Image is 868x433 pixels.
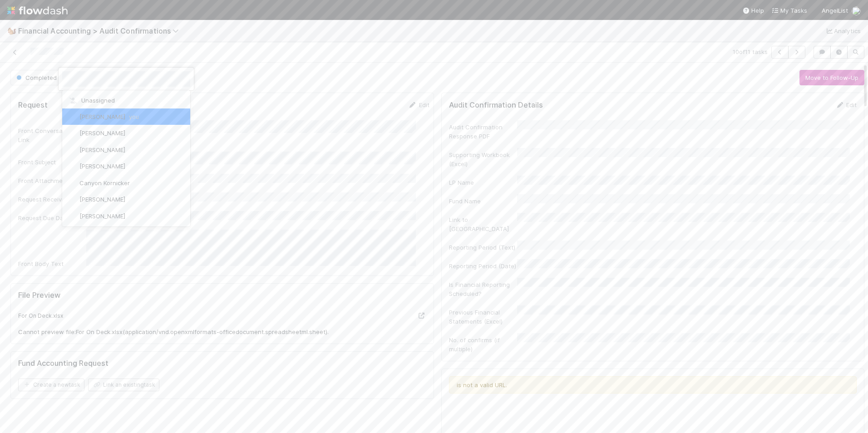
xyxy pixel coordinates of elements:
[68,97,115,104] span: Unassigned
[79,212,125,220] span: [PERSON_NAME]
[79,146,125,153] span: [PERSON_NAME]
[129,113,139,120] span: you
[68,145,77,154] img: avatar_18c010e4-930e-4480-823a-7726a265e9dd.png
[79,179,130,187] span: Canyon Kornicker
[68,129,77,138] img: avatar_d6b50140-ca82-482e-b0bf-854821fc5d82.png
[68,178,77,187] img: avatar_d1f4bd1b-0b26-4d9b-b8ad-69b413583d95.png
[68,212,77,221] img: avatar_17610dbf-fae2-46fa-90b6-017e9223b3c9.png
[68,112,77,121] img: avatar_487f705b-1efa-4920-8de6-14528bcda38c.png
[79,129,125,137] span: [PERSON_NAME]
[79,162,125,170] span: [PERSON_NAME]
[68,162,77,171] img: avatar_9d20afb4-344c-4512-8880-fee77f5fe71b.png
[79,113,139,120] span: [PERSON_NAME]
[68,195,77,204] img: avatar_60e5bba5-e4c9-4ca2-8b5c-d649d5645218.png
[79,196,125,203] span: [PERSON_NAME]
